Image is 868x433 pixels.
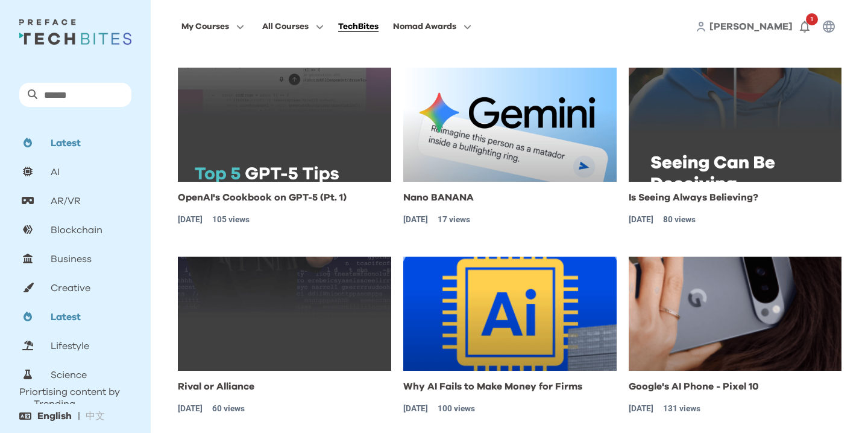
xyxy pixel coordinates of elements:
p: 131 views [663,402,700,415]
img: Google's AI Phone - Pixel 10 [629,257,842,371]
p: Google's AI Phone - Pixel 10 [629,380,759,393]
a: Is Seeing Always Believing?[DATE]80 views [629,191,758,226]
p: [DATE] [178,213,203,226]
a: Google's AI Phone - Pixel 10[DATE]131 views [629,380,759,415]
span: My Courses [181,19,229,34]
p: OpenAI's Cookbook on GPT-5 (Pt. 1) [178,191,347,204]
p: 105 views [212,213,250,226]
p: Why AI Fails to Make Money for Firms [403,380,582,393]
p: 17 views [438,213,470,226]
img: Nano BANANA [403,68,617,182]
p: AI [51,165,60,179]
img: Why AI Fails to Make Money for Firms [403,257,617,371]
p: 80 views [663,213,696,226]
p: Latest [51,136,81,150]
img: OpenAI's Cookbook on GPT-5 (Pt. 1) [178,68,391,182]
p: 中文 [86,409,105,423]
p: Nano BANANA [403,191,474,204]
div: | [78,404,80,428]
img: Techbites Logo [19,19,131,45]
button: Nomad Awards [389,19,475,34]
p: 60 views [212,402,245,415]
p: Latest [51,310,81,324]
button: English [31,404,78,428]
a: Nano BANANA[DATE]17 views [403,191,474,226]
p: [DATE] [403,402,428,415]
span: All Courses [262,19,309,34]
p: English [37,409,72,423]
button: All Courses [259,19,327,34]
button: 中文 [80,404,111,428]
p: Is Seeing Always Believing? [629,191,758,204]
span: 1 [806,13,818,25]
p: Rival or Alliance [178,380,254,393]
img: Rival or Alliance [178,257,391,371]
img: Is Seeing Always Believing? [629,68,842,182]
span: [PERSON_NAME] [709,22,793,31]
button: My Courses [178,19,248,34]
p: 100 views [438,402,475,415]
p: Lifestyle [51,339,89,353]
button: 1 [793,14,817,39]
a: OpenAI's Cookbook on GPT-5 (Pt. 1)[DATE]105 views [178,191,347,226]
p: Business [51,252,92,266]
p: Science [51,368,87,382]
p: AR/VR [51,194,81,208]
p: Priortising content by [19,385,120,399]
a: Why AI Fails to Make Money for Firms[DATE]100 views [403,380,582,415]
p: [DATE] [178,402,203,415]
a: Rival or Alliance[DATE]60 views [178,380,254,415]
p: Creative [51,281,90,295]
div: TechBites [338,19,379,34]
span: Nomad Awards [393,19,456,34]
a: [PERSON_NAME] [709,19,793,34]
p: [DATE] [629,213,653,226]
p: [DATE] [403,213,428,226]
p: [DATE] [629,402,653,415]
p: Blockchain [51,223,102,237]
